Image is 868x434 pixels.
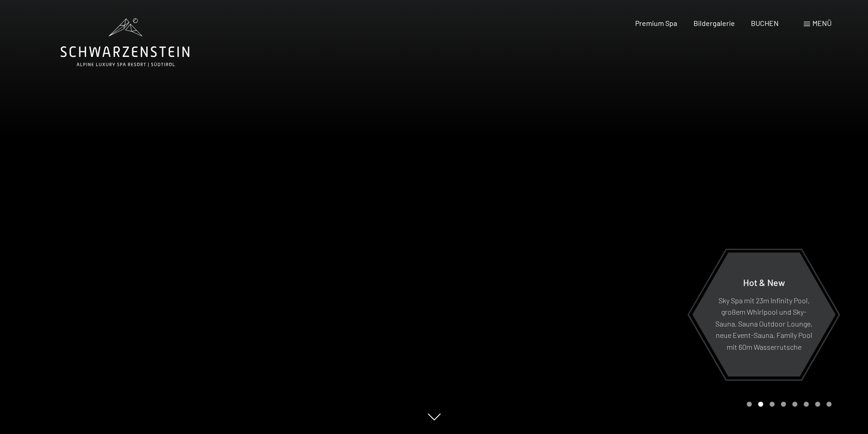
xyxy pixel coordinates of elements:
div: Carousel Page 2 (Current Slide) [758,402,763,407]
div: Carousel Pagination [744,402,832,407]
span: Menü [812,19,832,27]
a: Premium Spa [635,19,677,27]
div: Carousel Page 4 [781,402,786,407]
a: Hot & New Sky Spa mit 23m Infinity Pool, großem Whirlpool und Sky-Sauna, Sauna Outdoor Lounge, ne... [692,252,836,377]
div: Carousel Page 1 [747,402,752,407]
div: Carousel Page 5 [792,402,797,407]
div: Carousel Page 8 [827,402,832,407]
a: BUCHEN [751,19,779,27]
div: Carousel Page 3 [770,402,775,407]
div: Carousel Page 7 [815,402,820,407]
div: Carousel Page 6 [804,402,809,407]
p: Sky Spa mit 23m Infinity Pool, großem Whirlpool und Sky-Sauna, Sauna Outdoor Lounge, neue Event-S... [714,294,813,352]
a: Bildergalerie [693,19,735,27]
span: Hot & New [743,276,785,287]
